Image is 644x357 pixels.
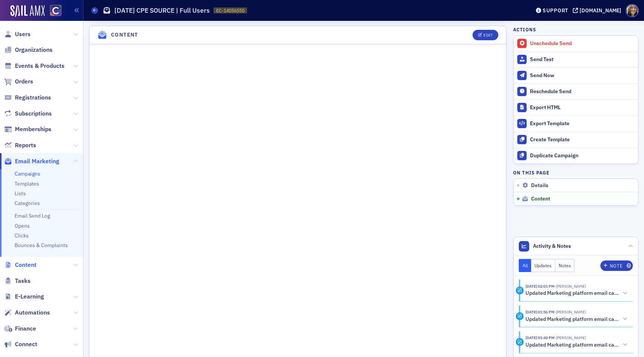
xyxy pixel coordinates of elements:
[4,277,31,285] a: Tasks
[530,40,634,47] div: Unschedule Send
[4,325,36,333] a: Finance
[4,62,64,70] a: Events & Products
[4,141,36,149] a: Reports
[15,261,37,269] span: Content
[216,7,244,14] span: EC-14056550
[530,72,634,79] div: Send Now
[15,340,37,348] span: Connect
[4,30,31,38] a: Users
[600,260,633,271] button: Note
[15,242,68,249] a: Bounces & Complaints
[15,212,50,219] a: Email Send Log
[15,180,39,187] a: Templates
[473,30,498,40] button: Edit
[531,259,555,272] button: Updates
[514,148,638,164] button: Duplicate Campaign
[525,342,620,348] h5: Updated Marketing platform email campaign: [DATE] CPE SOURCE | Full Users
[525,284,555,289] time: 9/25/2025 02:01 PM
[626,4,639,17] span: Profile
[580,7,621,14] div: [DOMAIN_NAME]
[530,152,634,159] div: Duplicate Campaign
[573,8,624,13] button: [DOMAIN_NAME]
[15,190,26,197] a: Lists
[533,242,571,250] span: Activity & Notes
[514,36,638,51] button: Unschedule Send
[530,104,634,111] div: Export HTML
[15,94,51,102] span: Registrations
[514,132,638,148] a: Create Template
[50,5,61,16] img: SailAMX
[4,78,33,86] a: Orders
[530,88,634,95] div: Reschedule Send
[516,312,524,320] div: Activity
[610,264,622,268] div: Note
[15,277,31,285] span: Tasks
[555,309,586,315] span: Lauren Standiford
[114,6,210,15] h1: [DATE] CPE SOURCE | Full Users
[514,116,638,132] a: Export Template
[525,315,628,323] button: Updated Marketing platform email campaign: [DATE] CPE SOURCE | Full Users
[15,222,30,229] a: Opens
[15,78,33,86] span: Orders
[514,99,638,116] a: Export HTML
[10,5,45,17] img: SailAMX
[4,309,50,317] a: Automations
[555,284,586,289] span: Lauren Standiford
[15,170,40,177] a: Campaigns
[514,67,638,83] button: Send Now
[15,200,40,206] a: Categories
[530,136,634,143] div: Create Template
[530,120,634,127] div: Export Template
[531,182,548,189] span: Details
[15,125,51,133] span: Memberships
[15,110,52,118] span: Subscriptions
[4,125,51,133] a: Memberships
[15,62,64,70] span: Events & Products
[525,309,555,315] time: 9/25/2025 01:56 PM
[15,141,36,149] span: Reports
[514,83,638,99] button: Reschedule Send
[514,51,638,67] button: Send Test
[15,46,53,54] span: Organizations
[4,46,53,54] a: Organizations
[4,293,44,301] a: E-Learning
[111,31,138,39] h4: Content
[555,335,586,340] span: Lauren Standiford
[525,316,620,323] h5: Updated Marketing platform email campaign: [DATE] CPE SOURCE | Full Users
[4,157,59,165] a: Email Marketing
[15,293,44,301] span: E-Learning
[15,325,36,333] span: Finance
[4,94,51,102] a: Registrations
[525,290,620,297] h5: Updated Marketing platform email campaign: [DATE] CPE SOURCE | Full Users
[531,196,550,202] span: Content
[516,287,524,294] div: Activity
[15,157,59,165] span: Email Marketing
[483,33,493,37] div: Edit
[15,232,29,239] a: Clicks
[516,338,524,346] div: Activity
[525,335,555,340] time: 9/25/2025 01:40 PM
[4,110,52,118] a: Subscriptions
[45,5,61,18] a: View Homepage
[15,30,31,38] span: Users
[513,26,536,33] h4: Actions
[525,341,628,349] button: Updated Marketing platform email campaign: [DATE] CPE SOURCE | Full Users
[513,169,638,176] h4: On this page
[4,261,37,269] a: Content
[519,259,531,272] button: All
[525,290,628,297] button: Updated Marketing platform email campaign: [DATE] CPE SOURCE | Full Users
[530,56,634,63] div: Send Test
[543,7,568,14] div: Support
[15,309,50,317] span: Automations
[555,259,575,272] button: Notes
[4,340,37,348] a: Connect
